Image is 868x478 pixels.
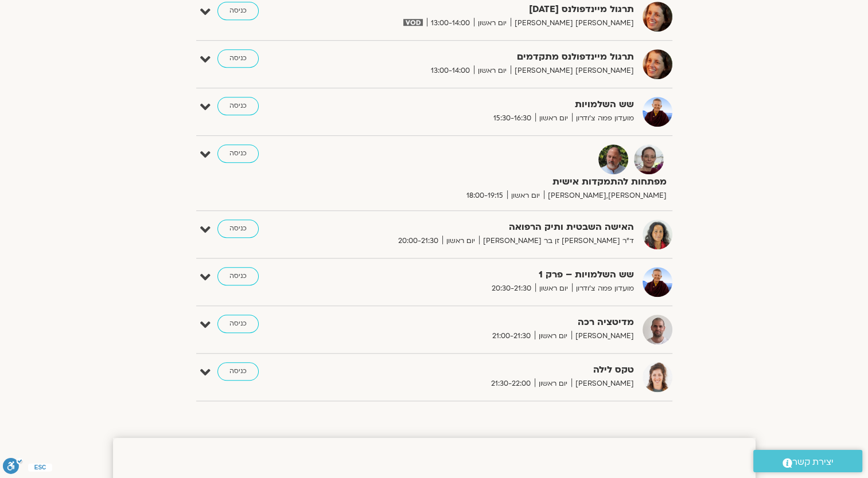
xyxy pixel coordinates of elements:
[571,330,634,342] span: [PERSON_NAME]
[535,283,572,295] span: יום ראשון
[217,362,259,381] a: כניסה
[511,17,634,29] span: [PERSON_NAME] [PERSON_NAME]
[474,17,511,29] span: יום ראשון
[488,330,535,342] span: 21:00-21:30
[462,190,507,202] span: 18:00-19:15
[353,49,634,65] strong: תרגול מיינדפולנס מתקדמים
[753,450,862,472] a: יצירת קשר
[353,2,634,17] strong: תרגול מיינדפולנס [DATE]
[572,283,634,295] span: מועדון פמה צ'ודרון
[394,235,442,247] span: 20:00-21:30
[507,190,544,202] span: יום ראשון
[217,97,259,115] a: כניסה
[353,315,634,330] strong: מדיטציה רכה
[792,455,834,470] span: יצירת קשר
[479,235,634,247] span: ד״ר [PERSON_NAME] זן בר [PERSON_NAME]
[353,267,634,283] strong: שש השלמויות – פרק 1
[511,65,634,77] span: [PERSON_NAME] [PERSON_NAME]
[474,65,511,77] span: יום ראשון
[427,65,474,77] span: 13:00-14:00
[217,220,259,238] a: כניסה
[489,112,535,124] span: 15:30-16:30
[535,330,571,342] span: יום ראשון
[217,315,259,333] a: כניסה
[353,362,634,378] strong: טקס לילה
[535,112,572,124] span: יום ראשון
[217,267,259,285] a: כניסה
[488,283,535,295] span: 20:30-21:30
[487,378,535,390] span: 21:30-22:00
[217,144,259,163] a: כניסה
[217,49,259,68] a: כניסה
[442,235,479,247] span: יום ראשון
[353,220,634,235] strong: האישה השבטית ותיק הרפואה
[217,2,259,20] a: כניסה
[403,19,422,26] img: vodicon
[544,190,667,202] span: [PERSON_NAME],[PERSON_NAME]
[353,97,634,112] strong: שש השלמויות
[572,112,634,124] span: מועדון פמה צ'ודרון
[571,378,634,390] span: [PERSON_NAME]
[386,174,667,190] strong: מפתחות להתמקדות אישית
[535,378,571,390] span: יום ראשון
[427,17,474,29] span: 13:00-14:00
